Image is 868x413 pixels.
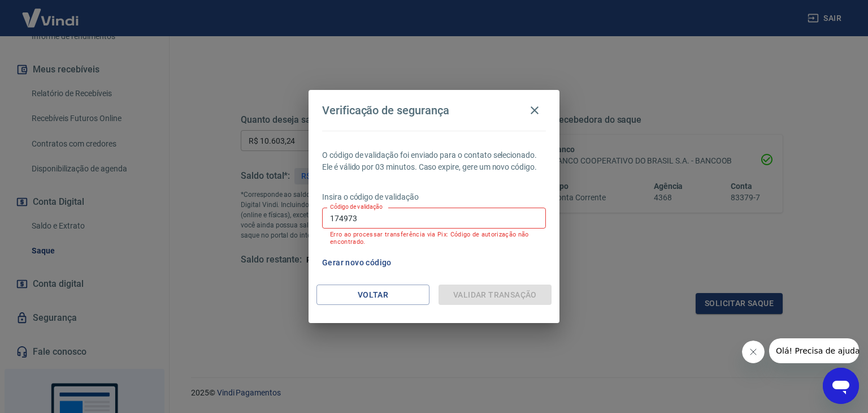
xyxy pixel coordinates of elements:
[322,191,546,203] p: Insira o código de validação
[769,338,859,363] iframe: Mensagem da empresa
[322,149,546,173] p: O código de validação foi enviado para o contato selecionado. Ele é válido por 03 minutos. Caso e...
[742,341,765,363] iframe: Fechar mensagem
[330,203,383,211] label: Código de validação
[316,285,429,306] button: Voltar
[7,8,95,17] span: Olá! Precisa de ajuda?
[322,104,449,117] h4: Verificação de segurança
[823,368,859,404] iframe: Botão para abrir a janela de mensagens
[318,252,396,273] button: Gerar novo código
[330,231,538,246] p: Erro ao processar transferência via Pix: Código de autorização não encontrado.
